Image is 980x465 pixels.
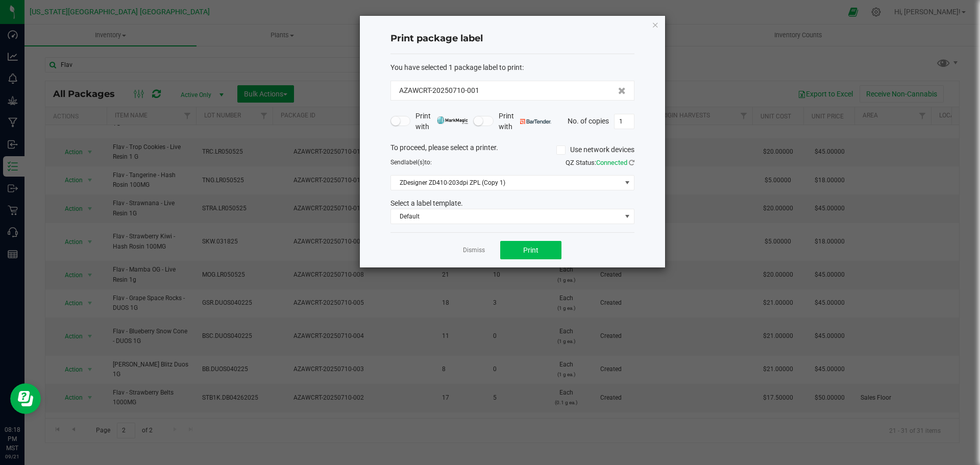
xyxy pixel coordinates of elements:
span: Print with [415,111,468,132]
iframe: Resource center [10,383,41,414]
h4: Print package label [390,32,634,45]
span: Send to: [390,159,432,166]
img: mark_magic_cybra.png [437,116,468,124]
span: No. of copies [568,116,609,125]
div: To proceed, please select a printer. [383,142,642,158]
button: Print [500,241,561,259]
span: AZAWCRT-20250710-001 [399,85,479,96]
img: bartender.png [520,119,551,124]
div: Select a label template. [383,198,642,209]
span: label(s) [404,159,425,166]
label: Use network devices [556,144,634,155]
span: You have selected 1 package label to print [390,63,522,71]
span: Connected [596,159,627,166]
span: Print [523,246,538,254]
div: : [390,62,634,73]
a: Dismiss [463,246,485,255]
span: Print with [499,111,551,132]
span: Default [391,209,621,224]
span: QZ Status: [566,159,634,166]
span: ZDesigner ZD410-203dpi ZPL (Copy 1) [391,176,621,190]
